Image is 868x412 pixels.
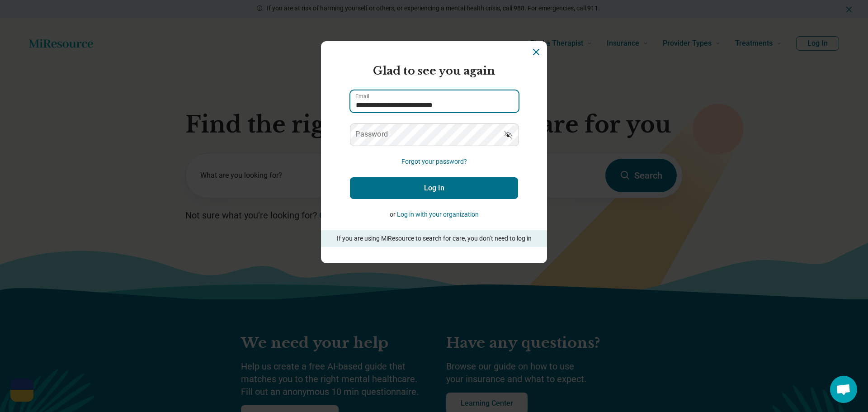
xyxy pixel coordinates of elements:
[350,210,518,219] p: or
[531,47,542,57] button: Dismiss
[350,177,518,199] button: Log In
[355,94,369,99] label: Email
[350,63,518,79] h2: Glad to see you again
[397,210,479,219] button: Log in with your organization
[334,234,534,243] p: If you are using MiResource to search for care, you don’t need to log in
[321,41,547,263] section: Login Dialog
[355,127,380,133] label: Password
[498,123,518,145] button: Show password
[401,157,467,166] button: Forgot your password?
